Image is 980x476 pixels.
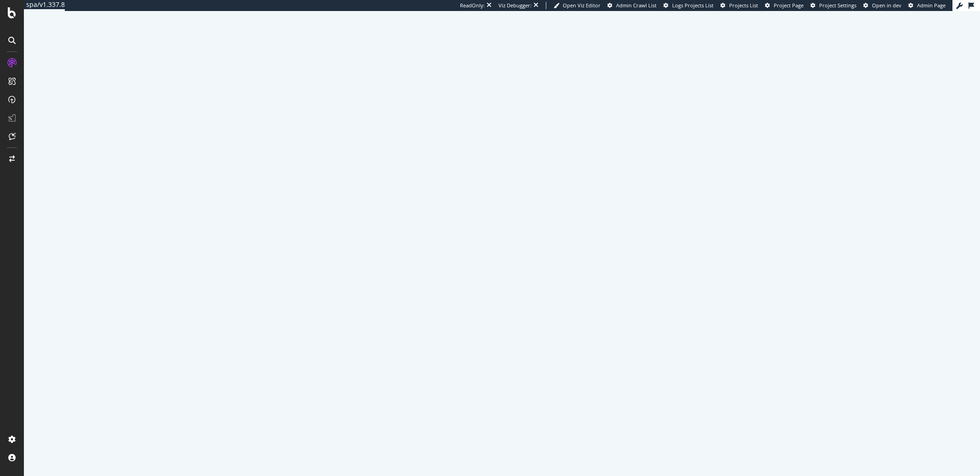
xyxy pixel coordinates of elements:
span: Admin Crawl List [616,2,657,9]
span: Admin Page [917,2,946,9]
span: Projects List [729,2,758,9]
span: Logs Projects List [672,2,714,9]
a: Project Settings [810,2,856,9]
a: Open in dev [863,2,901,9]
a: Project Page [765,2,804,9]
div: Viz Debugger: [498,2,532,9]
span: Project Settings [819,2,856,9]
a: Open Viz Editor [554,2,600,9]
a: Logs Projects List [663,2,714,9]
div: animation [469,220,535,253]
span: Project Page [774,2,804,9]
a: Projects List [720,2,758,9]
a: Admin Page [908,2,946,9]
span: Open in dev [872,2,901,9]
div: ReadOnly: [460,2,485,9]
span: Open Viz Editor [563,2,600,9]
a: Admin Crawl List [607,2,657,9]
